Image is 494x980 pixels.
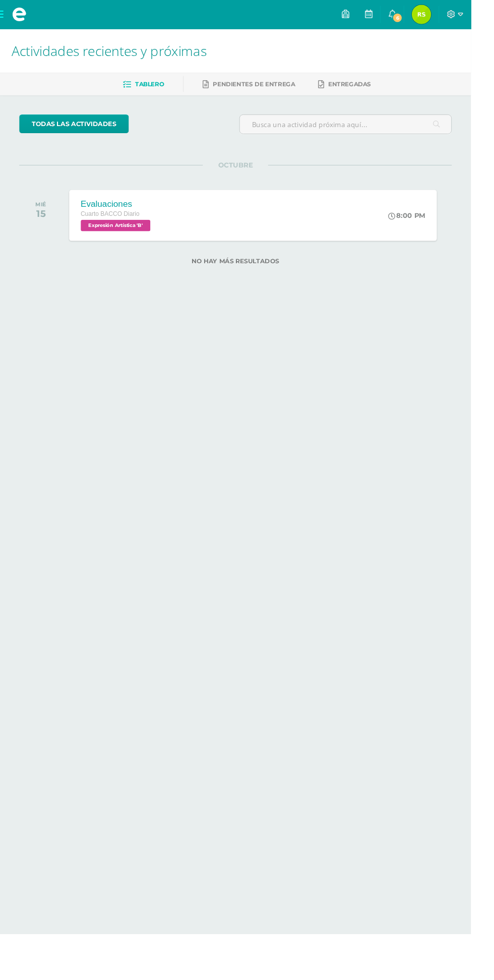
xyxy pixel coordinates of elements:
span: Entregadas [344,84,389,92]
span: OCTUBRE [213,168,281,178]
div: MIÉ [37,211,49,218]
span: Pendientes de entrega [223,84,310,92]
a: todas las Actividades [20,120,135,140]
span: Cuarto BACCO Diario [85,221,146,228]
div: Evaluaciones [85,209,160,219]
div: 15 [37,218,49,230]
span: 6 [411,13,422,24]
label: No hay más resultados [20,270,474,278]
img: 40ba22f16ea8f5f1325d4f40f26342e8.png [432,5,452,25]
div: 8:00 PM [407,221,446,230]
span: Expresión Artística 'B' [85,230,158,243]
input: Busca una actividad próxima aquí... [252,121,473,140]
span: Actividades recientes y próximas [12,43,217,63]
a: Entregadas [334,80,389,96]
a: Tablero [129,80,172,96]
a: Pendientes de entrega [213,80,310,96]
span: Tablero [142,84,172,92]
